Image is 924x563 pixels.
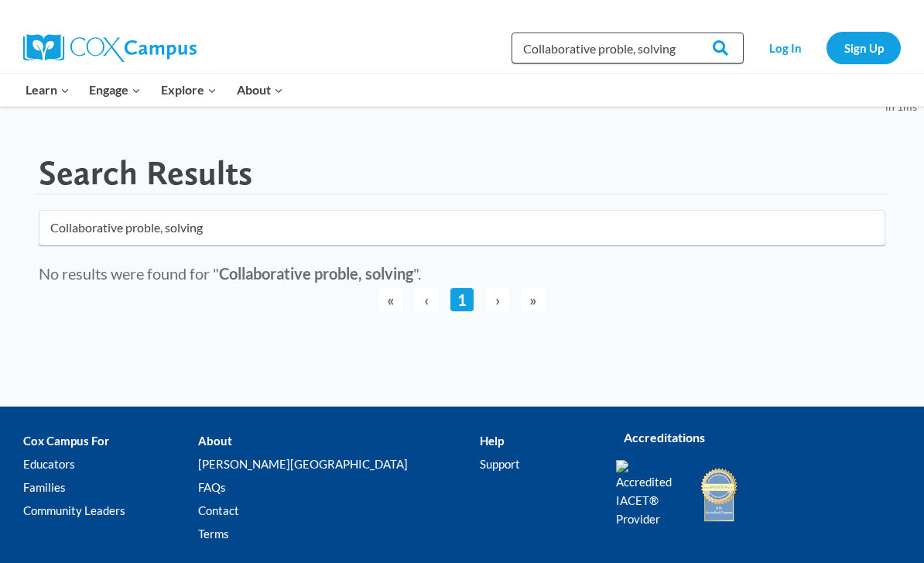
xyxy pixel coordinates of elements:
[39,261,885,286] div: No results were found for " ".
[512,33,744,64] input: Search Cox Campus
[23,476,198,499] a: Families
[700,466,738,524] img: IDA Accredited
[480,453,593,476] a: Support
[522,288,545,311] span: »
[15,74,80,106] button: Child menu of Learn
[151,74,227,106] button: Child menu of Explore
[15,74,293,106] nav: Primary Navigation
[624,430,705,445] strong: Accreditations
[826,32,901,64] a: Sign Up
[616,460,682,528] img: Accredited IACET® Provider
[415,288,438,311] span: ‹
[198,453,481,476] a: [PERSON_NAME][GEOGRAPHIC_DATA]
[198,499,481,523] a: Contact
[450,288,474,311] a: 1
[80,74,152,106] button: Child menu of Engage
[486,288,509,311] span: ›
[198,523,481,546] a: Terms
[39,210,885,245] input: Search for...
[198,476,481,499] a: FAQs
[379,288,402,311] span: «
[751,32,901,64] nav: Secondary Navigation
[227,74,293,106] button: Child menu of About
[751,32,819,64] a: Log In
[23,499,198,523] a: Community Leaders
[23,34,197,62] img: Cox Campus
[219,264,413,283] strong: Collaborative proble, solving
[23,453,198,476] a: Educators
[39,153,252,194] h1: Search Results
